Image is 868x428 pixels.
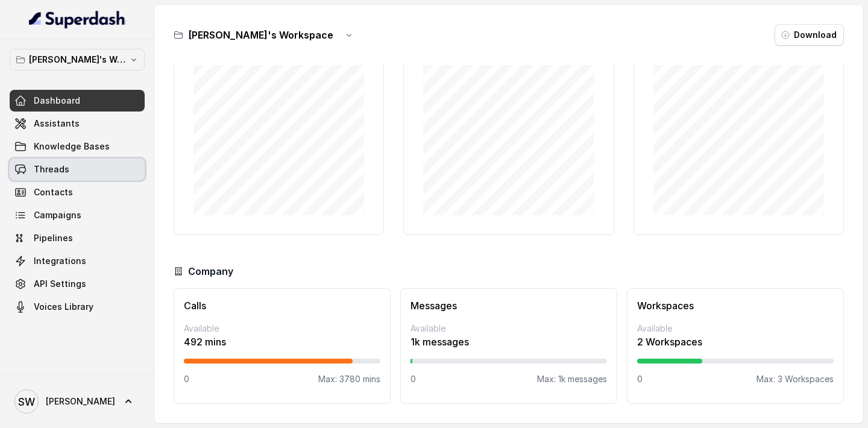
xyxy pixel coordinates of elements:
[34,255,86,267] span: Integrations
[34,118,80,130] span: Assistants
[10,49,145,71] button: [PERSON_NAME]'s Workspace
[188,28,333,42] h3: [PERSON_NAME]'s Workspace
[10,159,145,180] a: Threads
[10,136,145,157] a: Knowledge Bases
[184,298,380,313] h3: Calls
[10,385,145,418] a: [PERSON_NAME]
[775,24,844,46] button: Download
[184,335,380,349] p: 492 mins
[184,323,380,335] p: Available
[10,296,145,318] a: Voices Library
[184,373,189,385] p: 0
[537,373,607,385] p: Max: 1k messages
[318,373,380,385] p: Max: 3780 mins
[34,301,93,313] span: Voices Library
[34,232,73,244] span: Pipelines
[18,395,35,408] text: SW
[637,373,643,385] p: 0
[756,373,834,385] p: Max: 3 Workspaces
[34,278,86,290] span: API Settings
[10,227,145,249] a: Pipelines
[10,273,145,295] a: API Settings
[637,298,834,313] h3: Workspaces
[410,335,607,349] p: 1k messages
[10,90,145,112] a: Dashboard
[410,323,607,335] p: Available
[46,395,115,408] span: [PERSON_NAME]
[29,10,126,29] img: light.svg
[188,264,233,279] h3: Company
[637,335,834,349] p: 2 Workspaces
[410,373,416,385] p: 0
[34,186,73,198] span: Contacts
[10,250,145,272] a: Integrations
[10,181,145,203] a: Contacts
[34,95,80,107] span: Dashboard
[34,209,81,221] span: Campaigns
[10,204,145,226] a: Campaigns
[29,52,125,67] p: [PERSON_NAME]'s Workspace
[10,113,145,134] a: Assistants
[637,323,834,335] p: Available
[34,163,69,175] span: Threads
[34,140,110,153] span: Knowledge Bases
[410,298,607,313] h3: Messages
